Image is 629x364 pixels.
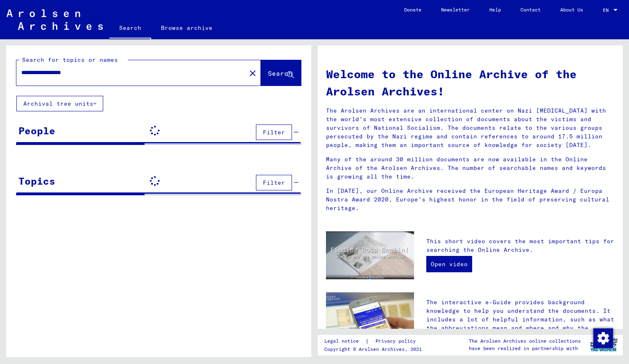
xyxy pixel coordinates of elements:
[324,346,425,353] p: Copyright © Arolsen Archives, 2021
[469,337,581,345] p: The Arolsen Archives online collections
[7,9,103,30] img: Arolsen_neg.svg
[369,337,425,346] a: Privacy policy
[326,66,615,100] h1: Welcome to the Online Archive of the Arolsen Archives!
[469,345,581,352] p: have been realized in partnership with
[22,56,118,63] mat-label: Search for topics or names
[426,256,472,272] a: Open video
[326,231,414,279] img: video.jpg
[326,187,615,213] p: In [DATE], our Online Archive received the European Heritage Award / Europa Nostra Award 2020, Eu...
[268,69,292,77] span: Search
[263,179,285,186] span: Filter
[263,129,285,136] span: Filter
[426,237,615,254] p: This short video covers the most important tips for searching the Online Archive.
[16,96,103,111] button: Archival tree units
[603,7,612,13] span: EN
[588,335,619,355] img: yv_logo.png
[151,18,222,38] a: Browse archive
[261,60,301,86] button: Search
[109,18,151,39] a: Search
[18,123,55,138] div: People
[244,65,261,81] button: Clear
[326,155,615,181] p: Many of the around 30 million documents are now available in the Online Archive of the Arolsen Ar...
[326,292,414,351] img: eguide.jpg
[324,337,365,346] a: Legal notice
[256,124,292,140] button: Filter
[256,175,292,190] button: Filter
[248,68,258,78] mat-icon: close
[593,328,613,348] img: Change consent
[18,174,55,188] div: Topics
[324,337,425,346] div: |
[426,298,615,341] p: The interactive e-Guide provides background knowledge to help you understand the documents. It in...
[326,106,615,149] p: The Arolsen Archives are an international center on Nazi [MEDICAL_DATA] with the world’s most ext...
